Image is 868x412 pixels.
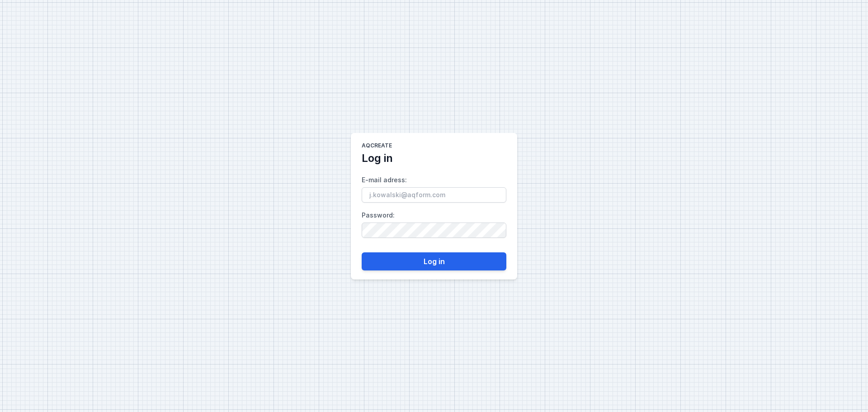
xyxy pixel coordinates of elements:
button: Log in [362,252,506,270]
h2: Log in [362,151,393,166]
label: E-mail adress : [362,173,506,203]
input: E-mail adress: [362,187,506,203]
h1: AQcreate [362,142,392,151]
label: Password : [362,208,506,238]
input: Password: [362,223,506,238]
